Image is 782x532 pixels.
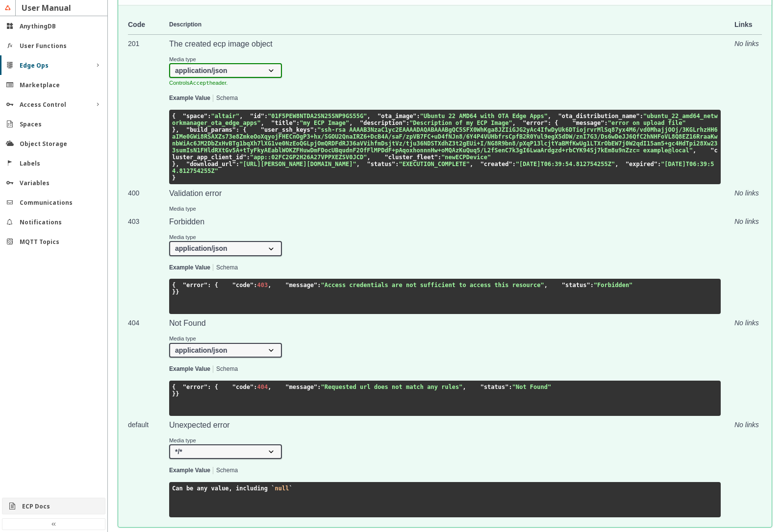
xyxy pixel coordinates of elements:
span: "altair" [211,113,240,120]
span: "error" [523,120,548,126]
span: { [172,384,176,390]
p: Forbidden [169,218,721,226]
i: No links [734,218,759,225]
small: Controls header. [169,80,227,86]
span: , [261,120,264,126]
span: "app::02FC2GP2H26A27VPPXEZSV0JCD" [250,154,367,161]
span: : { [207,282,218,289]
td: 404 [128,314,169,415]
span: "message" [285,384,317,390]
span: Can be any value, including ` [172,485,275,492]
span: "ubuntu_22_amd64_networkmanager_ota_edge_apps" [172,113,718,126]
td: Code [128,15,169,35]
code: Accept [190,80,209,86]
span: "cluster_app_client_id" [172,147,718,161]
span: , [349,120,353,126]
span: "error" [183,282,208,289]
i: No links [734,421,759,429]
span: : [508,384,512,390]
span: "created" [480,161,512,168]
span: : [417,113,420,120]
span: : [253,282,257,289]
span: "code" [232,282,253,289]
span: "01F5PEW8NTDA2SN25SNP9GS55G" [268,113,367,120]
span: "Access credentials are not sufficient to access this resource" [321,282,544,289]
span: : [657,161,661,168]
span: , [544,282,548,289]
span: , [512,120,516,126]
code: } } [172,282,632,295]
span: ` [289,485,292,492]
button: Schema [216,366,238,373]
select: Media Type [169,241,282,256]
p: Validation error [169,189,721,198]
td: Description [169,15,721,35]
span: "error" [183,384,208,390]
span: "[URL][PERSON_NAME][DOMAIN_NAME]" [239,161,356,168]
span: : [207,113,211,120]
span: : [247,154,250,161]
span: : [236,161,239,168]
span: : [264,113,268,120]
span: "Description of my ECP Image" [409,120,512,126]
span: , [239,113,243,120]
span: "id" [250,113,264,120]
span: "code" [232,384,253,390]
small: Media type [169,336,282,341]
small: Media type [169,56,282,62]
span: , [615,161,618,168]
span: "message" [573,120,605,126]
span: : [640,113,643,120]
span: "expired" [626,161,657,168]
span: : [314,126,317,133]
td: 403 [128,213,169,314]
span: null [275,485,289,492]
p: Unexpected error [169,421,721,430]
span: "status" [367,161,395,168]
td: 201 [128,34,169,184]
span: "ota_image" [378,113,416,120]
span: : [395,161,399,168]
select: Media Type [169,63,282,78]
button: Example Value [169,95,210,102]
span: : [317,282,321,289]
button: Schema [216,467,238,474]
span: "Ubuntu 22 AMD64 with OTA Edge Apps" [420,113,548,120]
i: No links [734,40,759,48]
span: "error on upload file" [608,120,686,126]
span: : [590,282,594,289]
button: Schema [216,95,238,102]
td: 400 [128,184,169,213]
span: , [356,161,360,168]
span: , [548,113,551,120]
button: Example Value [169,467,210,474]
span: "EXECUTION_COMPLETE" [399,161,470,168]
i: No links [734,189,759,197]
span: : [317,384,321,390]
small: Media type [169,206,196,212]
code: }, }, } [172,113,718,181]
i: No links [734,319,759,327]
select: Media Type [169,444,282,459]
span: "title" [271,120,296,126]
span: "newECPDevice" [441,154,491,161]
span: : [512,161,516,168]
small: Media type [169,234,282,240]
span: : { [207,384,218,390]
span: "cluster_fleet" [385,154,438,161]
span: , [268,384,271,390]
span: , [693,147,696,154]
span: , [367,154,370,161]
span: : [438,154,441,161]
td: default [128,416,169,517]
span: : [406,120,409,126]
span: { [172,113,176,120]
span: "[DATE]T06:39:54.812754255Z" [172,161,714,174]
span: , [268,282,271,289]
span: , [470,161,473,168]
span: "message" [285,282,317,289]
span: : [296,120,300,126]
span: "description" [360,120,406,126]
span: { [172,282,176,289]
span: 404 [257,384,268,390]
